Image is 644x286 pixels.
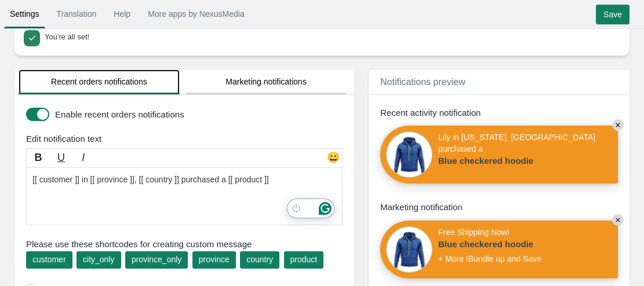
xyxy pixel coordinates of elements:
[380,107,618,119] div: Recent activity notification
[19,69,180,94] a: Recent orders notifications
[17,133,357,145] div: Edit notification text
[57,152,65,163] u: U
[596,5,630,24] input: Save
[4,3,45,24] a: Settings
[290,254,318,265] div: product
[199,254,230,265] div: province
[132,254,181,265] div: province_only
[26,238,343,250] span: Please use these shortcodes for creating custom message
[438,226,560,273] div: Free Shipping Now! + More !Bundle up and Save
[185,69,347,94] a: Marketing notifications
[386,131,432,178] img: 80x80_sample.jpg
[108,3,136,24] a: Help
[51,3,103,24] a: Translation
[26,167,343,225] textarea: To enrich screen reader interactions, please activate Accessibility in Grammarly extension settings
[82,152,85,163] i: I
[142,3,250,24] a: More apps by NexusMedia
[35,152,42,163] b: B
[325,151,342,168] div: 😀
[380,201,618,213] div: Marketing notification
[438,155,560,167] a: Blue checkered hoodie
[438,238,560,250] a: Blue checkered hoodie
[55,108,340,120] label: Enable recent orders notifications
[246,254,273,265] div: country
[380,77,465,87] span: Notifications preview
[32,254,66,265] div: customer
[438,131,612,178] div: Lily in [US_STATE], [GEOGRAPHIC_DATA] purchased a
[45,30,617,43] div: You're all set!
[386,226,432,273] img: 80x80_sample.jpg
[83,254,114,265] div: city_only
